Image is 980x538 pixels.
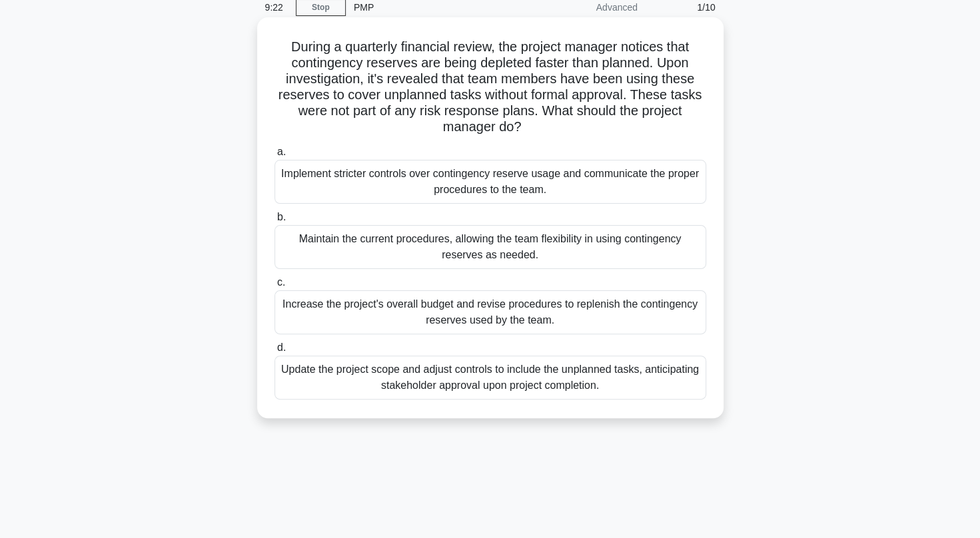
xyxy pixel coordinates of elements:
span: b. [277,211,286,222]
span: a. [277,146,286,157]
div: Update the project scope and adjust controls to include the unplanned tasks, anticipating stakeho... [274,356,706,400]
span: c. [277,276,285,288]
div: Implement stricter controls over contingency reserve usage and communicate the proper procedures ... [274,160,706,204]
div: Maintain the current procedures, allowing the team flexibility in using contingency reserves as n... [274,225,706,269]
h5: During a quarterly financial review, the project manager notices that contingency reserves are be... [273,39,708,136]
div: Increase the project's overall budget and revise procedures to replenish the contingency reserves... [274,290,706,334]
span: d. [277,342,286,353]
